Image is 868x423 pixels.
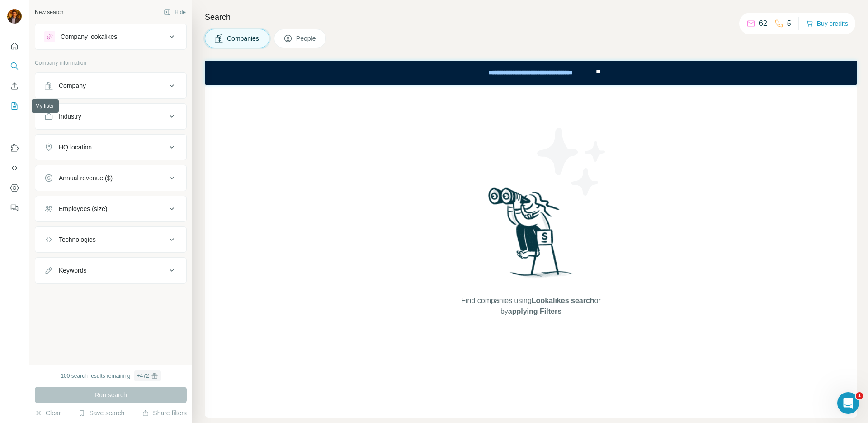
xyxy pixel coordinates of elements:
button: Employees (size) [35,198,186,220]
div: Company lookalikes [61,32,117,41]
button: Share filters [142,409,187,418]
iframe: Intercom live chat [837,392,859,414]
button: Clear [35,409,61,418]
button: Annual revenue ($) [35,167,186,189]
button: HQ location [35,136,186,158]
button: Quick start [7,38,22,54]
span: applying Filters [508,308,561,315]
img: Avatar [7,9,22,24]
button: Hide [157,5,192,19]
div: Annual revenue ($) [59,173,113,183]
p: 62 [759,18,767,29]
div: Employees (size) [59,204,107,213]
button: Technologies [35,229,186,250]
button: Use Surfe on LinkedIn [7,140,22,156]
span: People [296,34,317,43]
img: Surfe Illustration - Stars [531,121,613,202]
div: Keywords [59,266,86,275]
button: Enrich CSV [7,78,22,94]
div: + 472 [137,372,149,380]
div: Company [59,81,86,90]
span: Lookalikes search [532,297,594,304]
button: Company [35,75,186,96]
span: Companies [227,34,260,43]
div: 100 search results remaining [61,370,160,381]
p: Company information [35,59,187,67]
p: 5 [787,18,791,29]
img: Surfe Illustration - Woman searching with binoculars [484,185,578,286]
button: My lists [7,98,22,114]
iframe: Banner [205,61,857,85]
button: Keywords [35,260,186,281]
button: Save search [78,409,124,418]
div: Industry [59,112,81,121]
button: Company lookalikes [35,26,186,48]
button: Feedback [7,200,22,216]
span: Find companies using or by [458,295,603,317]
button: Buy credits [806,17,848,30]
button: Search [7,58,22,74]
span: 1 [856,392,863,399]
button: Industry [35,106,186,127]
button: Use Surfe API [7,160,22,176]
h4: Search [205,11,857,24]
div: Technologies [59,235,96,244]
div: HQ location [59,143,92,152]
div: New search [35,8,63,16]
button: Dashboard [7,180,22,196]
